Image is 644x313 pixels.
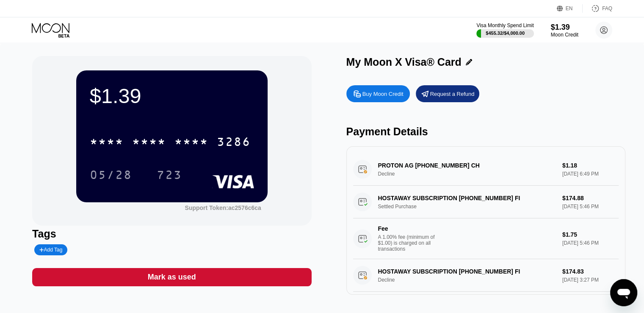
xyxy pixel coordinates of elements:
div: $455.32 / $4,000.00 [486,31,525,36]
div: Mark as used [148,272,196,282]
div: Fee [378,225,437,232]
div: Tags [32,228,311,240]
div: FAQ [602,6,612,11]
div: EN [566,6,573,11]
div: Visa Monthly Spend Limit$455.32/$4,000.00 [476,22,533,38]
div: 723 [157,169,182,183]
div: Support Token:ac2576c6ca [185,204,261,211]
div: Add Tag [39,247,62,253]
div: Moon Credit [551,32,578,38]
div: $1.39Moon Credit [551,23,578,38]
div: $1.75 [562,231,619,238]
div: 3286 [217,136,251,150]
div: $1.39 [90,84,254,108]
div: Visa Monthly Spend Limit [476,22,533,28]
div: Add Tag [34,244,67,255]
div: 05/28 [83,164,138,185]
div: My Moon X Visa® Card [346,56,462,68]
div: Buy Moon Credit [362,90,404,98]
div: Mark as used [32,268,311,286]
div: FeeA 1.00% fee (minimum of $1.00) is charged on all transactions$1.75[DATE] 5:46 PM [353,218,619,259]
iframe: Button to launch messaging window [610,279,637,306]
div: Support Token: ac2576c6ca [185,204,261,211]
div: Request a Refund [430,90,475,98]
div: Payment Details [346,126,625,138]
div: 723 [150,164,188,185]
div: A 1.00% fee (minimum of $1.00) is charged on all transactions [378,234,442,252]
div: FAQ [583,4,612,13]
div: $1.39 [551,23,578,32]
div: Request a Refund [416,85,479,102]
div: 05/28 [90,169,132,183]
div: [DATE] 5:46 PM [562,240,619,246]
div: EN [557,4,583,13]
div: Buy Moon Credit [346,85,410,102]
